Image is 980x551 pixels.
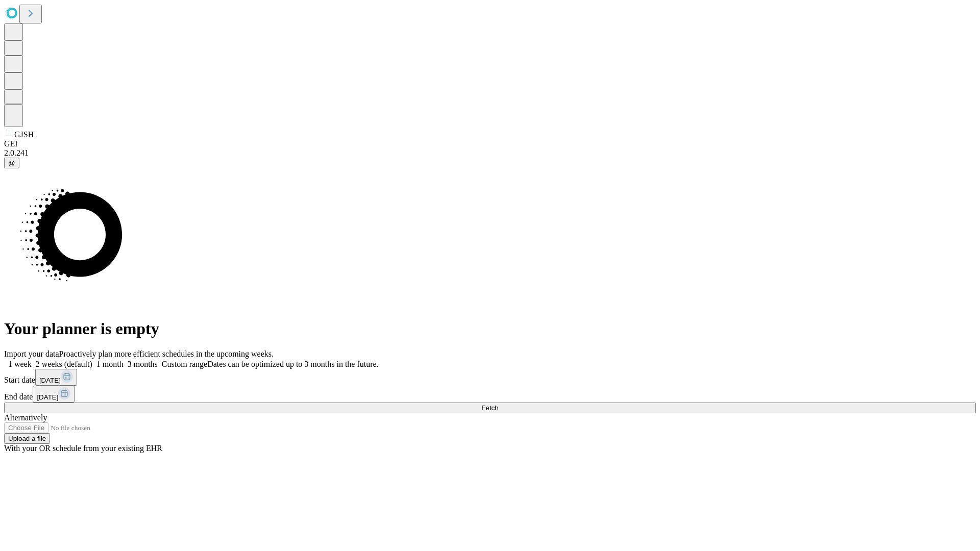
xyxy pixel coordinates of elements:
span: With your OR schedule from your existing EHR [4,444,162,453]
button: [DATE] [35,369,77,386]
span: 1 week [8,360,32,368]
button: [DATE] [33,386,75,403]
span: 2 weeks (default) [36,360,92,368]
span: 3 months [128,360,158,368]
span: @ [8,159,15,167]
h1: Your planner is empty [4,319,976,338]
span: [DATE] [37,393,58,401]
span: 1 month [96,360,124,368]
span: [DATE] [39,377,61,384]
button: Fetch [4,403,976,413]
span: GJSH [14,130,34,139]
span: Custom range [162,360,207,368]
div: 2.0.241 [4,148,976,158]
button: @ [4,158,19,168]
span: Alternatively [4,413,47,422]
div: End date [4,386,976,403]
span: Dates can be optimized up to 3 months in the future. [207,360,378,368]
div: Start date [4,369,976,386]
button: Upload a file [4,433,50,444]
span: Proactively plan more efficient schedules in the upcoming weeks. [59,349,274,358]
span: Fetch [481,404,498,412]
span: Import your data [4,349,59,358]
div: GEI [4,139,976,148]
